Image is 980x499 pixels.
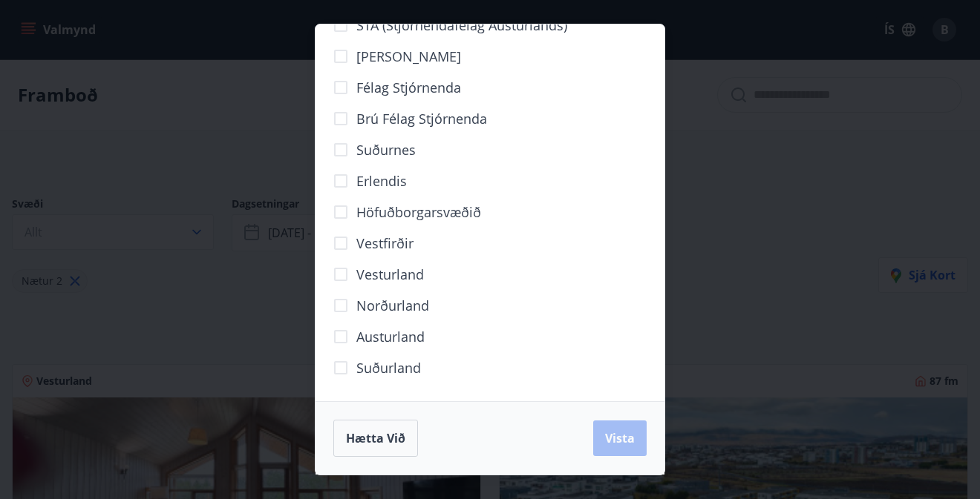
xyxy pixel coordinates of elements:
span: [PERSON_NAME] [356,47,461,66]
span: Brú félag stjórnenda [356,109,487,128]
button: Hætta við [333,420,418,457]
span: Höfuðborgarsvæðið [356,202,481,222]
span: Suðurnes [356,140,416,159]
span: Hætta við [346,430,405,446]
span: Félag stjórnenda [356,78,461,97]
span: Suðurland [356,358,421,377]
span: Vestfirðir [356,234,414,253]
span: STA (Stjórnendafélag Austurlands) [356,16,567,35]
span: Erlendis [356,171,407,191]
span: Vesturland [356,265,424,284]
span: Norðurland [356,296,429,315]
span: Austurland [356,327,425,346]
